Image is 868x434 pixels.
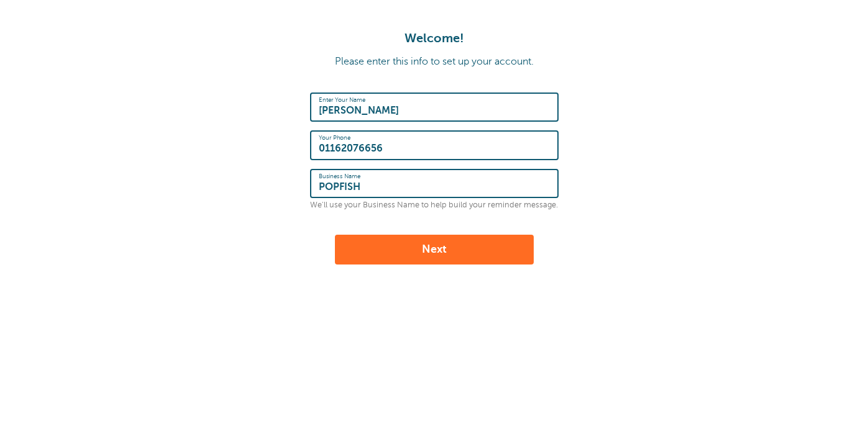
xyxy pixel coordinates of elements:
[319,134,350,142] label: Your Phone
[12,31,856,46] h1: Welcome!
[319,96,365,104] label: Enter Your Name
[12,56,856,68] p: Please enter this info to set up your account.
[310,201,559,210] p: We'll use your Business Name to help build your reminder message.
[319,173,361,180] label: Business Name
[335,235,534,264] button: Next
